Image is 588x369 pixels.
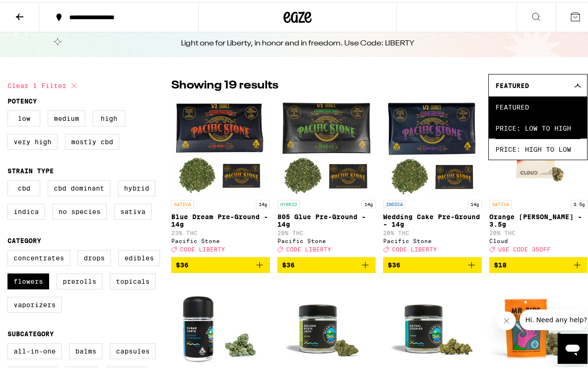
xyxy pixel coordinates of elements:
[7,328,54,335] legend: Subcategory
[171,211,270,226] p: Blue Dream Pre-Ground - 14g
[118,248,160,264] label: Edibles
[256,198,270,206] p: 14g
[489,236,588,242] div: Cloud
[495,80,529,87] span: Featured
[571,198,588,206] p: 3.5g
[286,244,331,250] span: CODE LIBERTY
[489,99,588,255] a: Open page for Orange Runtz - 3.5g from Cloud
[171,255,270,271] button: Add to bag
[520,307,588,328] iframe: Message from company
[558,332,588,362] iframe: Button to launch messaging window
[494,259,507,266] span: $18
[7,108,40,124] label: Low
[171,228,270,234] p: 23% THC
[392,244,437,250] span: CODE LIBERTY
[57,271,102,287] label: Prerolls
[489,228,588,234] p: 20% THC
[65,132,119,148] label: Mostly CBD
[7,95,37,103] legend: Potency
[495,115,581,136] span: Price: Low to High
[171,198,194,206] p: SATIVA
[7,72,80,95] button: Clear 1 filter
[468,198,482,206] p: 14g
[385,99,479,193] img: Pacific Stone - Wedding Cake Pre-Ground - 14g
[489,198,512,206] p: SATIVA
[171,99,270,255] a: Open page for Blue Dream Pre-Ground - 14g from Pacific Stone
[362,198,376,206] p: 14g
[383,211,482,226] p: Wedding Cake Pre-Ground - 14g
[171,236,270,242] div: Pacific Stone
[114,201,152,217] label: Sativa
[69,341,102,357] label: Balms
[48,178,110,194] label: CBD Dominant
[52,201,107,217] label: No Species
[176,259,189,266] span: $36
[498,244,551,250] span: USE CODE 35OFF
[495,136,581,157] span: Price: High to Low
[180,244,225,250] span: CODE LIBERTY
[7,201,45,217] label: Indica
[383,99,482,255] a: Open page for Wedding Cake Pre-Ground - 14g from Pacific Stone
[7,271,49,287] label: Flowers
[489,211,588,226] p: Orange [PERSON_NAME] - 3.5g
[383,255,482,271] button: Add to bag
[383,236,482,242] div: Pacific Stone
[277,236,376,242] div: Pacific Stone
[110,341,156,357] label: Capsules
[495,94,581,115] span: Featured
[181,36,414,46] div: Light one for Liberty, in honor and in freedom. Use Code: LIBERTY
[497,309,516,328] iframe: Close message
[7,235,41,242] legend: Category
[277,228,376,234] p: 20% THC
[174,99,267,193] img: Pacific Stone - Blue Dream Pre-Ground - 14g
[7,178,40,194] label: CBD
[7,295,62,310] label: Vaporizers
[388,259,400,266] span: $36
[171,75,278,91] p: Showing 19 results
[489,255,588,271] button: Add to bag
[93,108,125,124] label: High
[383,198,406,206] p: INDICA
[48,108,85,124] label: Medium
[110,271,156,287] label: Topicals
[78,248,111,264] label: Drops
[7,341,62,357] label: All-In-One
[118,178,155,194] label: Hybrid
[7,248,70,264] label: Concentrates
[280,99,373,193] img: Pacific Stone - 805 Glue Pre-Ground - 14g
[277,99,376,255] a: Open page for 805 Glue Pre-Ground - 14g from Pacific Stone
[277,255,376,271] button: Add to bag
[277,211,376,226] p: 805 Glue Pre-Ground - 14g
[282,259,295,266] span: $36
[277,198,300,206] p: HYBRID
[383,228,482,234] p: 20% THC
[7,132,58,148] label: Very High
[7,165,54,172] legend: Strain Type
